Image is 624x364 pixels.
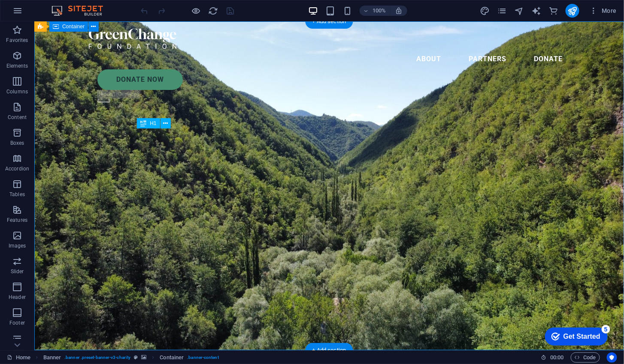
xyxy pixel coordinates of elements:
[497,6,507,16] i: Pages (Ctrl+Alt+S)
[49,6,114,16] img: Editor Logo
[360,6,390,16] button: 100%
[9,191,25,198] p: Tables
[550,352,563,363] span: 00 00
[9,294,26,301] p: Header
[6,63,28,69] p: Elements
[548,6,559,16] button: commerce
[531,6,542,16] button: text_generator
[480,6,490,16] i: Design (Ctrl+Alt+Y)
[25,9,62,17] div: Get Started
[64,2,72,10] div: 5
[9,242,26,249] p: Images
[7,217,27,224] p: Features
[10,140,24,146] p: Boxes
[62,24,85,29] span: Container
[191,6,201,16] button: Click here to leave preview mode and continue editing
[395,7,403,15] i: On resize automatically adjust zoom level to fit chosen device.
[160,352,184,363] span: Click to select. Double-click to edit
[9,319,25,326] p: Footer
[514,6,524,16] i: Navigator
[7,352,30,363] a: Click to cancel selection. Double-click to open Pages
[6,88,28,95] p: Columns
[607,352,617,363] button: Usercentrics
[150,121,156,126] span: H1
[208,6,218,16] button: reload
[43,352,219,363] nav: breadcrumb
[548,6,558,16] i: Commerce
[306,343,353,358] div: + Add section
[6,37,28,44] p: Favorites
[567,6,577,16] i: Publish
[571,352,600,363] button: Code
[590,6,617,15] span: More
[541,352,564,363] h6: Session time
[531,6,541,16] i: AI Writer
[586,4,620,18] button: More
[373,6,386,16] h6: 100%
[497,6,507,16] button: pages
[566,4,579,18] button: publish
[209,6,218,16] i: Reload page
[141,355,146,360] i: This element contains a background
[134,355,138,360] i: This element is a customizable preset
[64,352,130,363] span: . banner .preset-banner-v3-charity
[556,354,557,361] span: :
[43,352,61,363] span: Click to select. Double-click to edit
[7,4,70,22] div: Get Started 5 items remaining, 0% complete
[575,352,596,363] span: Code
[480,6,490,16] button: design
[306,14,353,29] div: + Add section
[11,268,24,275] p: Slider
[8,114,27,121] p: Content
[5,165,29,172] p: Accordion
[187,352,218,363] span: . banner-content
[514,6,524,16] button: navigator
